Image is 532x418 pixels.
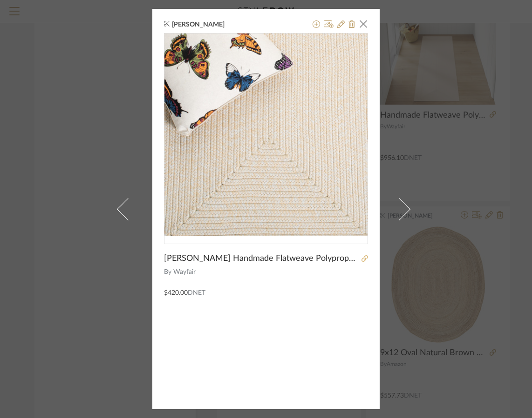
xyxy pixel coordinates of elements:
[164,253,359,264] span: [PERSON_NAME] Handmade Flatweave Polypropylene Area Rug in Ivory
[164,290,188,296] span: $420.00
[164,33,368,236] img: fba259c4-133a-4fdb-bc9d-8b7919444cc3_436x436.jpg
[354,14,373,33] button: Close
[188,290,205,296] span: DNET
[173,267,368,277] span: Wayfair
[164,267,171,277] span: By
[164,33,368,236] div: 0
[172,20,239,29] span: [PERSON_NAME]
